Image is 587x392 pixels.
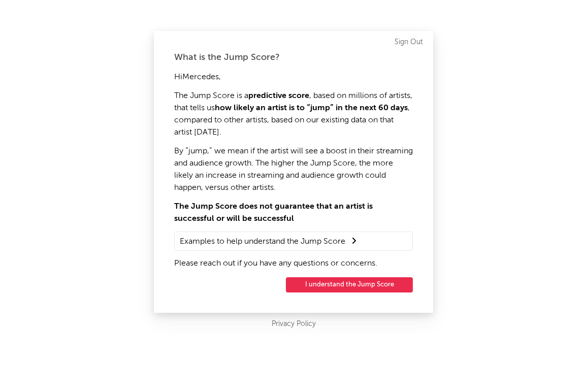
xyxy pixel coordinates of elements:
[174,257,413,270] p: Please reach out if you have any questions or concerns.
[286,277,413,292] button: I understand the Jump Score
[174,90,413,139] p: The Jump Score is a , based on millions of artists, that tells us , compared to other artists, ba...
[174,145,413,194] p: By “jump,” we mean if the artist will see a boost in their streaming and audience growth. The hig...
[215,104,408,112] strong: how likely an artist is to “jump” in the next 60 days
[174,51,413,63] div: What is the Jump Score?
[174,71,413,83] p: Hi Mercedes ,
[395,36,423,48] a: Sign Out
[174,203,373,223] strong: The Jump Score does not guarantee that an artist is successful or will be successful
[180,235,407,248] summary: Examples to help understand the Jump Score
[248,92,309,100] strong: predictive score
[272,318,316,331] a: Privacy Policy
